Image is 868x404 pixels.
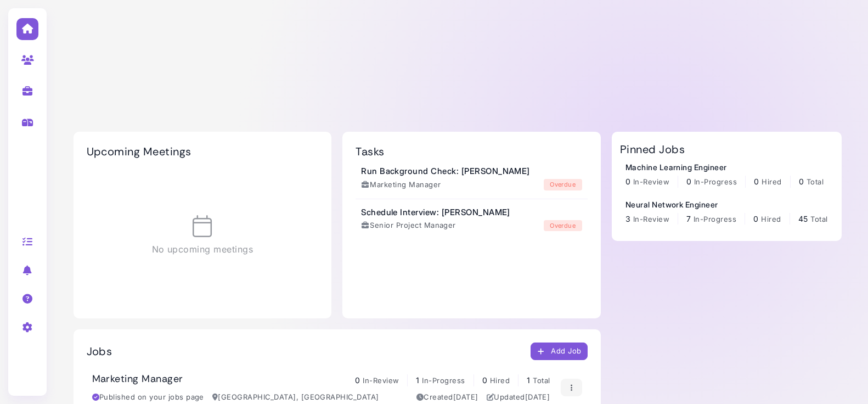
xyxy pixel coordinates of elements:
div: Machine Learning Engineer [625,161,824,173]
span: Hired [762,177,781,186]
span: 0 [753,214,758,223]
span: Hired [490,376,510,385]
span: Total [533,376,550,385]
div: Published on your jobs page [92,392,204,403]
span: Total [807,177,824,186]
div: No upcoming meetings [87,169,319,302]
span: 0 [482,375,487,385]
h2: Pinned Jobs [620,143,685,156]
span: 1 [527,375,530,385]
h2: Tasks [356,145,384,158]
span: 1 [416,375,419,385]
span: 7 [686,214,691,223]
span: 0 [625,177,630,186]
span: In-Progress [694,177,737,186]
a: Machine Learning Engineer 0 In-Review 0 In-Progress 0 Hired 0 Total [625,161,824,188]
span: In-Progress [694,215,736,223]
div: overdue [544,220,582,232]
span: In-Review [633,215,669,223]
div: Neural Network Engineer [625,199,828,210]
div: Updated [487,392,550,403]
h2: Upcoming Meetings [87,145,191,158]
span: 0 [686,177,691,186]
div: Senior Project Manager [361,220,456,231]
span: In-Progress [422,376,465,385]
span: 0 [355,375,360,385]
h3: Schedule Interview: [PERSON_NAME] [361,207,510,217]
span: 45 [798,214,808,223]
div: Marketing Manager [361,179,441,190]
span: 3 [625,214,630,223]
time: Jun 09, 2025 [525,392,550,401]
span: 0 [754,177,759,186]
div: Created [416,392,478,403]
button: Add Job [531,343,588,360]
span: In-Review [633,177,669,186]
span: 0 [799,177,804,186]
h2: Jobs [87,345,112,358]
div: overdue [544,179,582,190]
div: Add Job [537,346,582,357]
time: May 21, 2025 [453,392,478,401]
span: In-Review [363,376,399,385]
a: Neural Network Engineer 3 In-Review 7 In-Progress 0 Hired 45 Total [625,199,828,225]
span: Hired [761,215,781,223]
h3: Run Background Check: [PERSON_NAME] [361,166,530,176]
span: Total [810,215,827,223]
div: [GEOGRAPHIC_DATA], [GEOGRAPHIC_DATA] [212,392,379,403]
h3: Marketing Manager [92,373,183,385]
